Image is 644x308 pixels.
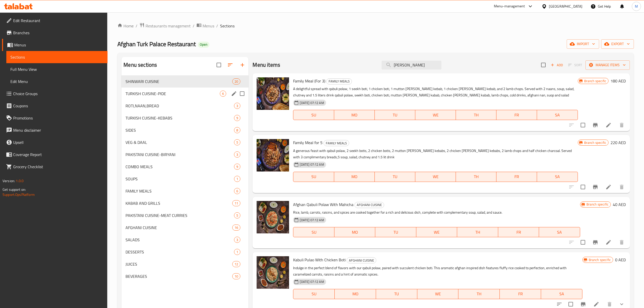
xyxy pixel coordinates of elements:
button: WE [415,110,456,120]
div: FAMILY MEALS [324,140,349,146]
svg: Show Choices [619,301,625,307]
span: [DATE] 07:12 AM [298,162,326,167]
div: PAKISTANI CUISINE-MEAT CURRIES [126,212,234,218]
span: MO [337,290,374,298]
span: SIDES [126,127,234,133]
a: Edit menu item [593,301,599,307]
div: AFGHANI CUISINE [347,257,376,263]
span: AFGHANI CUISINE [126,225,232,231]
span: 3 [234,104,240,108]
button: TH [458,289,500,299]
span: SA [539,173,576,180]
span: Restaurants management [146,23,191,29]
span: Menus [14,42,103,48]
div: items [232,200,240,206]
img: Kabuli Pulao With Chicken Boti [257,256,289,289]
span: Edit Menu [10,78,103,84]
div: ROTI,NAAN,BREAD [126,103,234,109]
span: FAMILY MEALS [327,78,352,84]
button: export [601,39,634,49]
span: Edit Restaurant [13,18,103,24]
span: Select to update [578,120,588,130]
span: 9 [234,164,240,169]
span: Select all sections [213,60,224,70]
span: TH [458,173,494,180]
div: items [234,249,240,255]
div: PAKISTANI CUISINE-MEAT CURRIES5 [121,209,248,221]
span: SOUPS [126,176,234,182]
p: A generous feast with qabuli polaw, 2 seekh botis, 2 chicken botis, 2 mutton [PERSON_NAME] kebabs... [293,148,578,160]
span: WE [418,229,455,236]
span: SA [541,229,578,236]
span: Promotions [13,115,103,121]
span: TU [377,229,414,236]
span: SA [539,111,576,119]
p: A delightful spread with qabuli polaw, 1 seekh boti, 1 chicken boti, 1 mutton [PERSON_NAME] kebab... [293,86,578,98]
span: Open [198,42,209,47]
span: TURKISH CUISINE-PIDE [126,91,220,97]
span: Coupons [13,103,103,109]
span: SU [295,290,333,298]
button: Manage items [585,60,630,70]
span: WE [417,173,454,180]
span: VEG & DAAL [126,139,234,145]
div: AFGHANI CUISINE [354,202,384,208]
nav: Menu sections [121,73,248,284]
div: COMBO MEALS [126,164,234,170]
span: Branch specific [587,258,613,262]
button: TH [456,172,496,182]
span: TU [378,290,415,298]
span: WE [419,290,457,298]
li: / [136,23,137,29]
li: / [216,23,218,29]
div: ROTI,NAAN,BREAD3 [121,100,248,112]
div: SOUPS1 [121,173,248,185]
span: 12 [232,262,240,267]
span: 9 [234,116,240,121]
button: SA [537,110,578,120]
span: 3 [234,237,240,242]
span: 8 [234,128,240,133]
button: TU [375,172,415,182]
a: Edit Restaurant [2,14,108,27]
span: TU [377,173,413,180]
div: TURKISH CUISINE-KEBABS [126,115,234,121]
button: MO [334,172,375,182]
span: 11 [232,201,240,206]
button: Add [549,61,565,69]
span: Branch specific [582,140,608,145]
h2: Menu items [253,61,280,69]
a: Support.OpsPlatform [3,191,35,198]
span: TH [458,111,494,119]
button: WE [416,227,457,237]
span: PAKISTANI CUISINE-BIRYANI [126,151,234,158]
h6: 220 AED [611,139,626,146]
div: [GEOGRAPHIC_DATA] [549,4,582,9]
span: MO [336,173,373,180]
button: TU [376,289,417,299]
button: SU [293,289,335,299]
button: TU [375,227,416,237]
button: SU [293,172,334,182]
div: Open [198,42,209,48]
span: Family Meal (For 3) [293,77,325,85]
span: Full Menu View [10,66,103,72]
span: MO [336,111,373,119]
span: 5 [234,213,240,218]
button: SA [541,289,582,299]
span: Family Meal for 5 [293,139,323,146]
span: FAMILY MEALS [324,140,349,146]
span: SU [295,173,332,180]
span: SU [295,111,332,119]
span: Afghan Qabuli Polaw With Mahicha [293,201,353,208]
div: Menu-management [494,3,525,9]
span: 1.0.0 [16,178,24,184]
span: 1 [234,177,240,181]
button: SU [293,110,334,120]
input: search [382,61,441,70]
div: items [232,225,240,231]
button: MO [335,289,376,299]
span: TH [460,290,498,298]
span: SA [543,290,580,298]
